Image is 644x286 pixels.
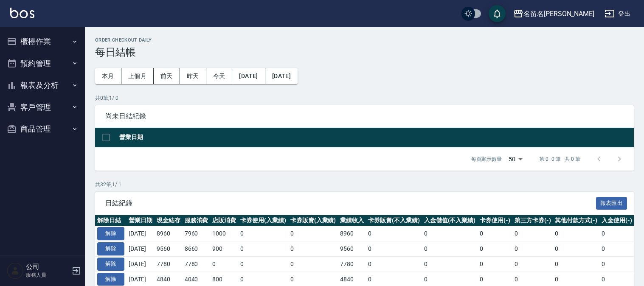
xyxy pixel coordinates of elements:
td: 0 [512,241,553,257]
td: 8660 [183,241,211,257]
td: 900 [210,241,238,257]
td: 0 [288,256,338,272]
button: 前天 [154,68,180,84]
button: [DATE] [232,68,265,84]
td: 1000 [210,226,238,241]
td: [DATE] [127,256,155,272]
th: 卡券販賣(不入業績) [366,215,422,226]
button: 解除 [97,227,124,240]
td: 0 [422,241,478,257]
td: 0 [599,256,634,272]
p: 共 0 筆, 1 / 0 [95,94,634,102]
th: 現金結存 [155,215,183,226]
td: 0 [599,241,634,257]
p: 服務人員 [26,271,69,279]
a: 報表匯出 [596,199,627,207]
td: 0 [478,241,512,257]
td: 0 [599,226,634,241]
td: 0 [366,241,422,257]
img: Person [7,262,24,279]
td: 7780 [338,256,366,272]
button: 預約管理 [3,53,82,75]
h3: 每日結帳 [95,46,634,58]
td: 0 [288,226,338,241]
td: 0 [288,241,338,257]
th: 卡券使用(入業績) [238,215,288,226]
img: Logo [10,8,34,18]
p: 每頁顯示數量 [471,155,502,163]
button: save [489,5,506,22]
th: 卡券販賣(入業績) [288,215,338,226]
h5: 公司 [26,263,69,271]
button: 解除 [97,242,124,255]
button: 報表及分析 [3,74,82,96]
button: 昨天 [180,68,206,84]
th: 其他付款方式(-) [553,215,599,226]
th: 業績收入 [338,215,366,226]
td: 0 [512,226,553,241]
td: 0 [478,256,512,272]
button: 商品管理 [3,118,82,140]
div: 50 [505,148,526,171]
td: 0 [422,226,478,241]
th: 店販消費 [210,215,238,226]
span: 尚未日結紀錄 [105,112,624,121]
button: [DATE] [265,68,298,84]
td: 0 [238,226,288,241]
td: 0 [366,226,422,241]
th: 入金儲值(不入業績) [422,215,478,226]
td: 8960 [155,226,183,241]
td: [DATE] [127,241,155,257]
td: 0 [422,256,478,272]
button: 客戶管理 [3,96,82,118]
td: 0 [366,256,422,272]
td: 9560 [338,241,366,257]
td: 0 [553,256,599,272]
td: 0 [238,241,288,257]
td: 0 [238,256,288,272]
p: 共 32 筆, 1 / 1 [95,181,634,188]
td: 9560 [155,241,183,257]
span: 日結紀錄 [105,199,596,207]
th: 入金使用(-) [599,215,634,226]
button: 登出 [601,6,634,22]
div: 名留名[PERSON_NAME] [523,8,594,19]
td: 0 [478,226,512,241]
th: 卡券使用(-) [478,215,512,226]
button: 名留名[PERSON_NAME] [510,5,598,22]
td: 0 [512,256,553,272]
td: 0 [553,226,599,241]
h2: Order checkout daily [95,37,634,43]
button: 上個月 [121,68,154,84]
th: 營業日期 [127,215,155,226]
button: 解除 [97,258,124,271]
td: 8960 [338,226,366,241]
th: 營業日期 [117,128,634,148]
button: 解除 [97,273,124,286]
td: 7780 [183,256,211,272]
td: 7960 [183,226,211,241]
button: 櫃檯作業 [3,31,82,53]
th: 解除日結 [95,215,127,226]
td: 0 [210,256,238,272]
button: 報表匯出 [596,197,627,210]
button: 本月 [95,68,121,84]
td: 0 [553,241,599,257]
td: [DATE] [127,226,155,241]
th: 第三方卡券(-) [512,215,553,226]
button: 今天 [206,68,233,84]
th: 服務消費 [183,215,211,226]
td: 7780 [155,256,183,272]
p: 第 0–0 筆 共 0 筆 [539,155,580,163]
